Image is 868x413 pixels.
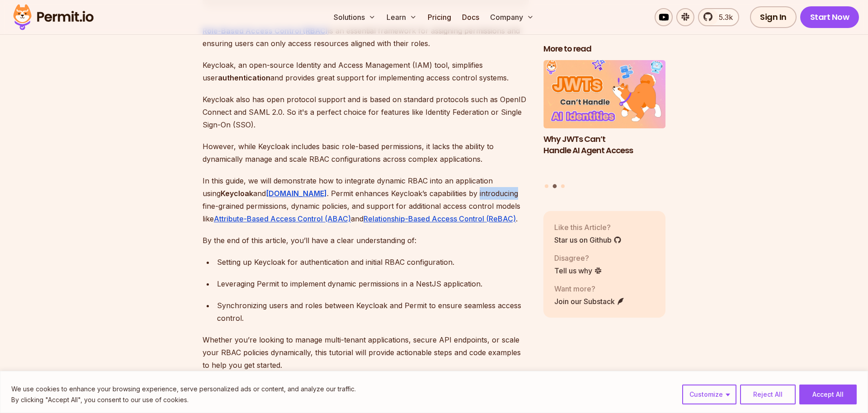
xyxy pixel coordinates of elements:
a: Role-Based Access Control (RBAC) [203,26,328,35]
a: Relationship-Based Access Control (ReBAC) [363,214,516,223]
a: [DOMAIN_NAME] [266,189,327,198]
img: Why JWTs Can’t Handle AI Agent Access [543,60,665,129]
p: Whether you’re looking to manage multi-tenant applications, secure API endpoints, or scale your R... [203,333,529,371]
a: Star us on Github [554,235,622,245]
p: Like this Article? [554,222,622,233]
strong: authentication [218,73,270,82]
a: 5.3k [698,8,739,26]
li: 2 of 3 [543,60,665,179]
h3: Why JWTs Can’t Handle AI Agent Access [543,134,665,156]
strong: Keycloak [221,189,253,198]
a: Docs [458,8,483,26]
button: Go to slide 3 [561,184,565,188]
div: Posts [543,60,665,190]
a: Sign In [750,6,797,28]
button: Go to slide 2 [553,184,557,188]
p: Keycloak, an open-source Identity and Access Management (IAM) tool, simplifies user and provides ... [203,59,529,84]
p: However, while Keycloak includes basic role-based permissions, it lacks the ability to dynamicall... [203,140,529,165]
p: By the end of this article, you’ll have a clear understanding of: [203,234,529,247]
a: Pricing [424,8,455,26]
p: By clicking "Accept All", you consent to our use of cookies. [11,394,356,405]
img: Permit logo [9,2,98,33]
button: Learn [383,8,420,26]
a: Why JWTs Can’t Handle AI Agent AccessWhy JWTs Can’t Handle AI Agent Access [543,60,665,179]
button: Accept All [799,385,857,404]
p: Disagree? [554,253,602,263]
button: Company [486,8,538,26]
button: Go to slide 1 [545,184,548,188]
h2: More to read [543,43,665,55]
p: In this guide, we will demonstrate how to integrate dynamic RBAC into an application using and . ... [203,174,529,225]
div: Setting up Keycloak for authentication and initial RBAC configuration. [217,256,529,268]
button: Solutions [330,8,379,26]
button: Customize [682,385,736,404]
a: Join our Substack [554,296,625,307]
button: Reject All [740,385,796,404]
p: Want more? [554,283,625,294]
div: Leveraging Permit to implement dynamic permissions in a NestJS application. [217,277,529,290]
p: We use cookies to enhance your browsing experience, serve personalized ads or content, and analyz... [11,384,356,394]
a: Tell us why [554,265,602,276]
span: 5.3k [713,12,733,23]
div: Synchronizing users and roles between Keycloak and Permit to ensure seamless access control. [217,299,529,324]
p: is an essential framework for assigning permissions and ensuring users can only access resources ... [203,24,529,50]
a: Start Now [800,6,859,28]
p: Keycloak also has open protocol support and is based on standard protocols such as OpenID Connect... [203,93,529,131]
a: Attribute-Based Access Control (ABAC) [214,214,351,223]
